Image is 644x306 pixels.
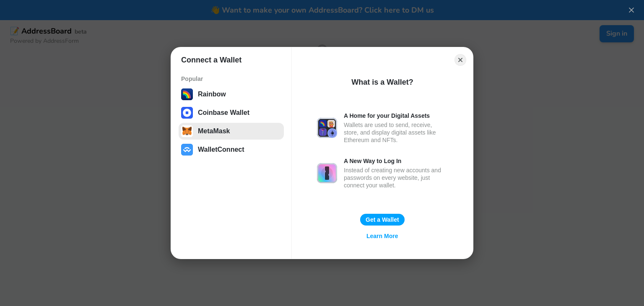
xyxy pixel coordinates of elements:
div: A Home for your Digital Assets [344,112,448,119]
button: MetaMask [179,123,284,140]
h1: Connect a Wallet [181,55,284,65]
div: MetaMask [198,127,230,135]
div: Popular [181,75,281,83]
div: Instead of creating new accounts and passwords on every website, just connect your wallet. [344,166,448,189]
div: Get a Wallet [366,216,399,223]
a: Learn More [361,231,403,241]
button: Coinbase Wallet [179,104,284,121]
button: Get a Wallet [360,214,405,226]
div: Learn More [366,232,398,240]
div: Rainbow [198,91,226,98]
div: Wallets are used to send, receive, store, and display digital assets like Ethereum and NFTs. [344,121,448,144]
div: A New Way to Log In [344,157,448,165]
button: WalletConnect [179,141,284,158]
div: WalletConnect [198,146,244,153]
div: Coinbase Wallet [198,109,249,117]
div: What is a Wallet? [351,77,413,87]
button: Close [454,54,466,66]
button: Rainbow [179,86,284,103]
